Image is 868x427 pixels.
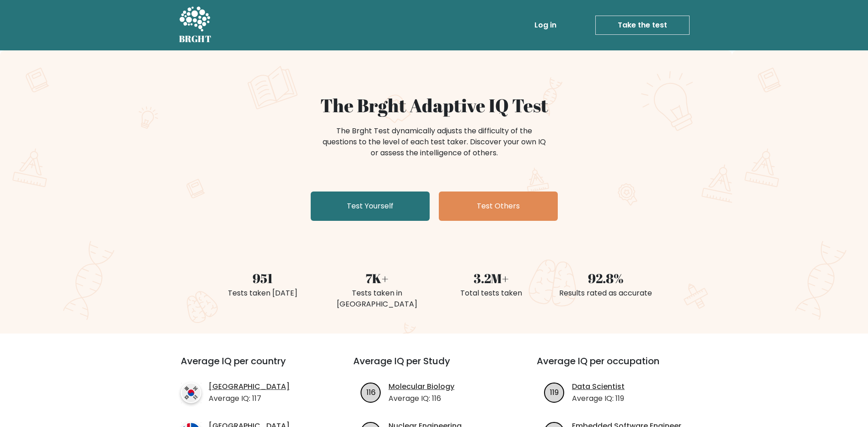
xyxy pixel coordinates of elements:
div: Tests taken in [GEOGRAPHIC_DATA] [325,288,429,310]
a: Test Yourself [311,192,430,221]
a: Log in [531,16,560,34]
h3: Average IQ per occupation [537,356,698,378]
h3: Average IQ per country [181,356,320,378]
div: 951 [211,268,314,288]
img: country [181,383,201,403]
h3: Average IQ per Study [353,356,515,378]
p: Average IQ: 119 [572,393,625,404]
div: Results rated as accurate [554,288,658,299]
text: 119 [550,387,559,397]
a: Test Others [439,192,558,221]
div: 92.8% [554,268,658,288]
div: The Brght Test dynamically adjusts the difficulty of the questions to the level of each test take... [320,126,549,159]
div: Tests taken [DATE] [211,288,314,299]
text: 116 [367,387,376,397]
p: Average IQ: 117 [209,393,290,404]
div: 3.2M+ [440,268,543,288]
p: Average IQ: 116 [388,393,454,404]
a: BRGHT [179,4,212,47]
h1: The Brght Adaptive IQ Test [211,94,658,116]
a: [GEOGRAPHIC_DATA] [209,381,290,392]
h5: BRGHT [179,33,212,44]
a: Molecular Biology [388,381,454,392]
div: 7K+ [325,268,429,288]
a: Take the test [595,16,690,35]
div: Total tests taken [440,288,543,299]
a: Data Scientist [572,381,625,392]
